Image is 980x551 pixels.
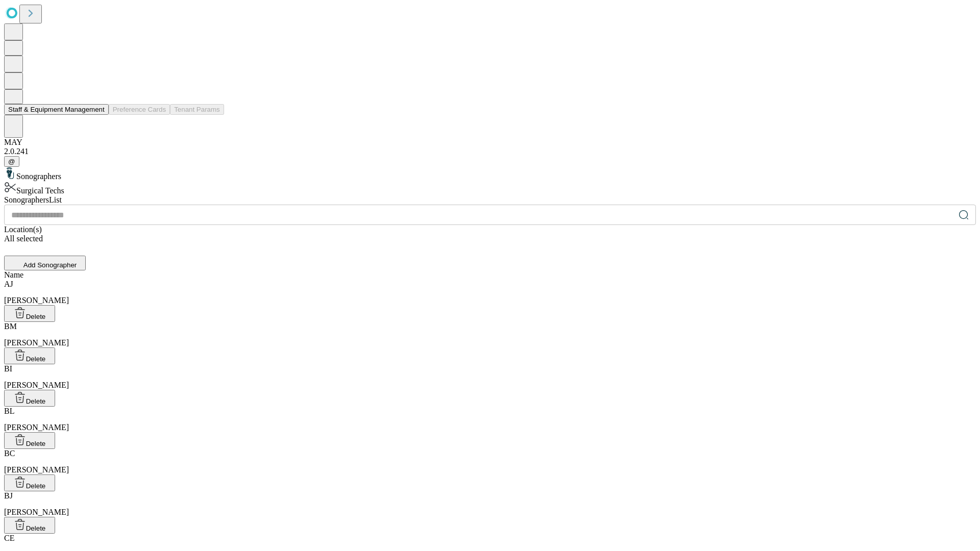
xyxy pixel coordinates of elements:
[4,322,17,331] span: BM
[4,449,15,458] span: BC
[4,147,976,156] div: 2.0.241
[4,195,976,205] div: Sonographers List
[4,491,976,517] div: [PERSON_NAME]
[26,355,46,363] span: Delete
[4,256,86,270] button: Add Sonographer
[109,104,170,115] button: Preference Cards
[4,156,19,167] button: @
[4,407,14,415] span: BL
[4,474,55,491] button: Delete
[4,305,55,322] button: Delete
[4,407,976,432] div: [PERSON_NAME]
[4,517,55,534] button: Delete
[8,158,15,165] span: @
[4,225,42,234] span: Location(s)
[4,181,976,195] div: Surgical Techs
[4,491,13,500] span: BJ
[4,449,976,474] div: [PERSON_NAME]
[4,364,12,373] span: BI
[4,234,976,243] div: All selected
[26,524,46,532] span: Delete
[26,482,46,490] span: Delete
[4,322,976,347] div: [PERSON_NAME]
[4,390,55,407] button: Delete
[4,270,976,280] div: Name
[4,138,976,147] div: MAY
[26,397,46,405] span: Delete
[4,280,13,288] span: AJ
[170,104,224,115] button: Tenant Params
[23,261,77,269] span: Add Sonographer
[4,104,109,115] button: Staff & Equipment Management
[26,440,46,447] span: Delete
[4,167,976,181] div: Sonographers
[4,534,14,542] span: CE
[4,280,976,305] div: [PERSON_NAME]
[26,313,46,320] span: Delete
[4,432,55,449] button: Delete
[4,347,55,364] button: Delete
[4,364,976,390] div: [PERSON_NAME]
